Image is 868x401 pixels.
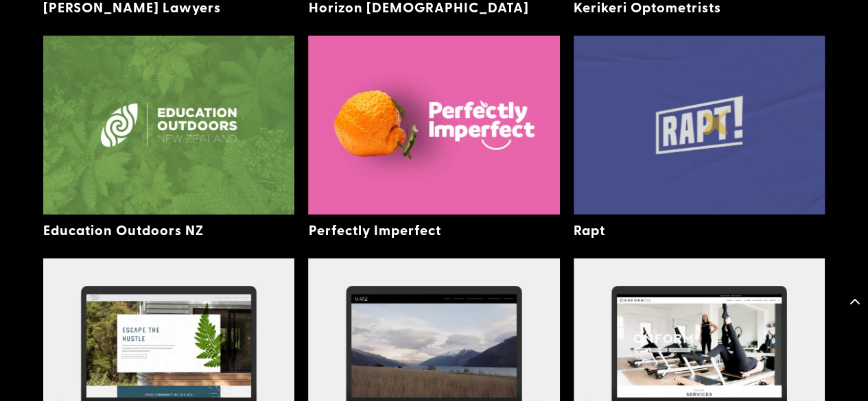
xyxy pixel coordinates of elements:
img: Rapt [574,36,825,215]
img: Education Outdoors NZ [43,36,294,215]
a: Perfectly Imperfect [308,220,441,239]
img: Perfectly Imperfect [308,36,559,215]
a: Rapt [574,220,605,239]
a: Education Outdoors NZ [43,220,204,239]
